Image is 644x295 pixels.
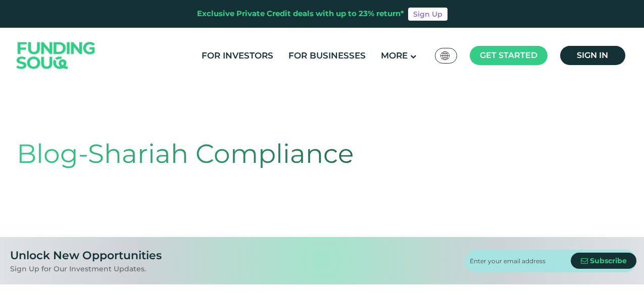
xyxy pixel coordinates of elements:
[560,46,625,65] a: Sign in
[10,264,162,274] div: Sign Up for Our Investment Updates.
[197,8,404,20] div: Exclusive Private Credit deals with up to 23% return*
[440,51,450,60] img: SA Flag
[7,30,106,81] img: Logo
[408,8,448,21] a: Sign Up
[577,50,608,60] span: Sign in
[17,138,628,169] h1: Blog-Shariah Compliance
[571,253,636,269] button: Subscribe
[199,47,276,64] a: For Investors
[590,256,627,265] span: Subscribe
[286,47,368,64] a: For Businesses
[480,50,537,60] span: Get started
[381,50,408,61] span: More
[10,247,162,264] div: Unlock New Opportunities
[470,250,571,272] input: Enter your email address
